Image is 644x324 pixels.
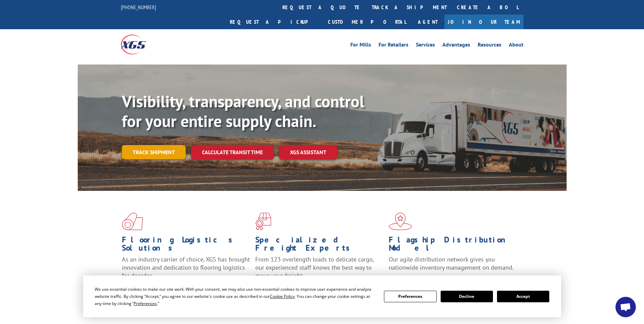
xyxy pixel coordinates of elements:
a: Calculate transit time [191,145,274,160]
a: For Retailers [379,42,408,50]
h1: Specialized Freight Experts [255,236,384,255]
a: Agent [411,15,444,29]
a: Advantages [442,42,470,50]
div: Open chat [615,297,636,317]
button: Decline [441,291,493,302]
a: Request a pickup [225,15,323,29]
h1: Flagship Distribution Model [389,236,517,255]
h1: Flooring Logistics Solutions [122,236,250,255]
img: xgs-icon-flagship-distribution-model-red [389,213,412,230]
a: XGS ASSISTANT [279,145,337,160]
a: About [509,42,523,50]
a: Services [416,42,435,50]
a: For Mills [350,42,371,50]
a: [PHONE_NUMBER] [121,4,156,11]
span: Our agile distribution network gives you nationwide inventory management on demand. [389,255,514,271]
span: Preferences [134,301,157,306]
div: Cookie Consent Prompt [83,275,561,317]
span: Cookie Policy [270,293,295,299]
p: From 123 overlength loads to delicate cargo, our experienced staff knows the best way to move you... [255,255,384,286]
img: xgs-icon-focused-on-flooring-red [255,213,271,230]
button: Accept [497,291,549,302]
a: Track shipment [122,145,186,159]
div: We use essential cookies to make our site work. With your consent, we may also use non-essential ... [95,286,376,307]
a: Customer Portal [323,15,411,29]
button: Preferences [384,291,436,302]
a: Join Our Team [444,15,523,29]
span: As an industry carrier of choice, XGS has brought innovation and dedication to flooring logistics... [122,255,250,280]
a: Resources [478,42,501,50]
b: Visibility, transparency, and control for your entire supply chain. [122,91,364,131]
img: xgs-icon-total-supply-chain-intelligence-red [122,213,143,230]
